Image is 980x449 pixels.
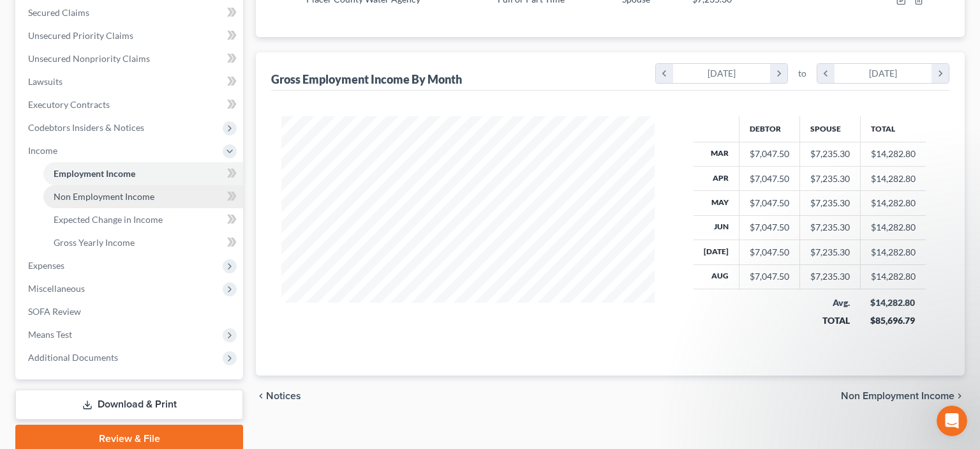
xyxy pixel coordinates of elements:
button: chevron_left Notices [256,391,301,401]
a: Expected Change in Income [43,208,243,231]
div: $7,047.50 [750,172,789,185]
div: $7,235.30 [810,148,850,160]
div: $7,235.30 [810,246,850,259]
span: to [798,67,806,80]
a: Download & Print [15,390,243,420]
span: Lawsuits [28,76,63,87]
span: Miscellaneous [28,283,85,294]
div: $7,235.30 [810,221,850,234]
div: [DATE] [835,64,932,83]
div: $7,047.50 [750,246,789,259]
div: TOTAL [810,314,850,327]
div: $7,047.50 [750,270,789,283]
span: Income [28,145,57,156]
a: Employment Income [43,162,243,185]
a: Secured Claims [18,1,243,24]
td: $14,282.80 [860,215,926,240]
span: Unsecured Nonpriority Claims [28,53,150,64]
th: [DATE] [694,240,739,264]
th: May [694,191,739,215]
td: $14,282.80 [860,191,926,215]
span: SOFA Review [28,306,81,317]
div: $7,047.50 [750,148,789,160]
a: Gross Yearly Income [43,231,243,254]
span: Unsecured Priority Claims [28,30,133,41]
iframe: Intercom live chat [937,406,967,436]
a: Non Employment Income [43,185,243,208]
th: Aug [694,264,739,289]
th: Debtor [739,116,799,142]
div: Avg. [810,296,850,309]
span: Gross Yearly Income [54,237,135,248]
span: Secured Claims [28,7,89,18]
span: Executory Contracts [28,99,110,110]
span: Non Employment Income [54,191,154,202]
button: Non Employment Income chevron_right [841,391,965,401]
div: $7,047.50 [750,197,789,209]
span: Employment Income [54,168,135,179]
i: chevron_right [954,391,965,401]
span: Notices [266,391,301,401]
div: $7,235.30 [810,197,850,209]
a: Lawsuits [18,70,243,93]
th: Apr [694,166,739,190]
div: Gross Employment Income By Month [271,72,462,87]
span: Non Employment Income [841,391,954,401]
th: Jun [694,215,739,240]
span: Additional Documents [28,352,118,363]
div: $7,235.30 [810,270,850,283]
div: [DATE] [673,64,771,83]
th: Total [860,116,926,142]
div: $7,047.50 [750,221,789,234]
th: Mar [694,142,739,166]
div: $85,696.79 [870,314,916,327]
th: Spouse [799,116,860,142]
span: Expenses [28,260,64,271]
i: chevron_right [770,64,787,83]
a: Unsecured Nonpriority Claims [18,47,243,70]
span: Means Test [28,329,72,340]
i: chevron_right [932,64,949,83]
td: $14,282.80 [860,142,926,166]
i: chevron_left [817,64,835,83]
i: chevron_left [656,64,673,83]
td: $14,282.80 [860,264,926,289]
a: Executory Contracts [18,93,243,116]
td: $14,282.80 [860,166,926,190]
a: SOFA Review [18,300,243,323]
span: Expected Change in Income [54,214,163,225]
a: Unsecured Priority Claims [18,24,243,47]
td: $14,282.80 [860,240,926,264]
div: $7,235.30 [810,172,850,185]
span: Codebtors Insiders & Notices [28,122,144,133]
i: chevron_left [256,391,266,401]
div: $14,282.80 [870,296,916,309]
